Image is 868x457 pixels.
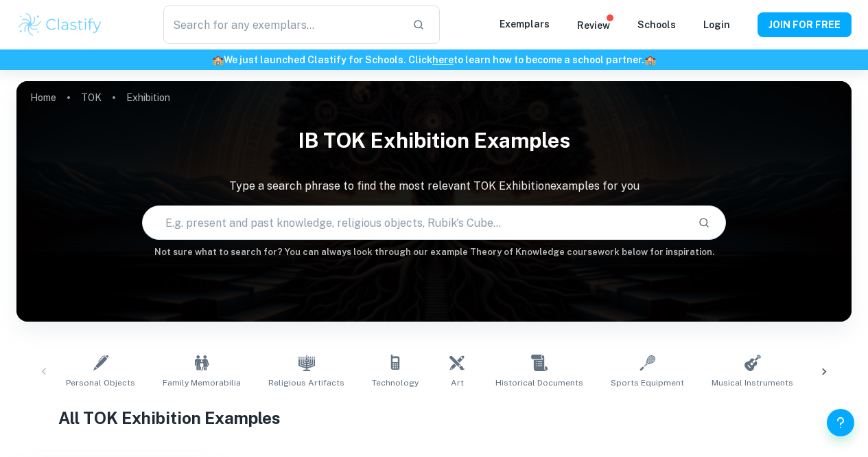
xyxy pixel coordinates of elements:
[758,12,852,37] button: JOIN FOR FREE
[143,203,688,242] input: E.g. present and past knowledge, religious objects, Rubik's Cube...
[81,88,102,107] a: TOK
[163,377,241,389] span: Family Memorabilia
[637,19,676,30] a: Schools
[16,120,852,161] h1: IB TOK Exhibition examples
[3,52,865,67] h6: We just launched Clastify for Schools. Click to learn how to become a school partner.
[703,19,730,30] a: Login
[372,377,419,389] span: Technology
[712,377,793,389] span: Musical Instruments
[16,245,852,259] h6: Not sure what to search for? You can always look through our example Theory of Knowledge coursewo...
[495,377,583,389] span: Historical Documents
[16,11,104,38] img: Clastify logo
[432,54,454,65] a: here
[577,18,610,33] p: Review
[163,5,402,44] input: Search for any exemplars...
[16,178,852,194] p: Type a search phrase to find the most relevant TOK Exhibition examples for you
[30,88,56,107] a: Home
[451,377,464,389] span: Art
[66,377,135,389] span: Personal Objects
[692,211,716,234] button: Search
[611,377,684,389] span: Sports Equipment
[268,377,344,389] span: Religious Artifacts
[58,405,810,430] h1: All TOK Exhibition Examples
[500,16,550,32] p: Exemplars
[827,409,854,436] button: Help and Feedback
[126,90,170,105] p: Exhibition
[644,54,656,65] span: 🏫
[212,54,224,65] span: 🏫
